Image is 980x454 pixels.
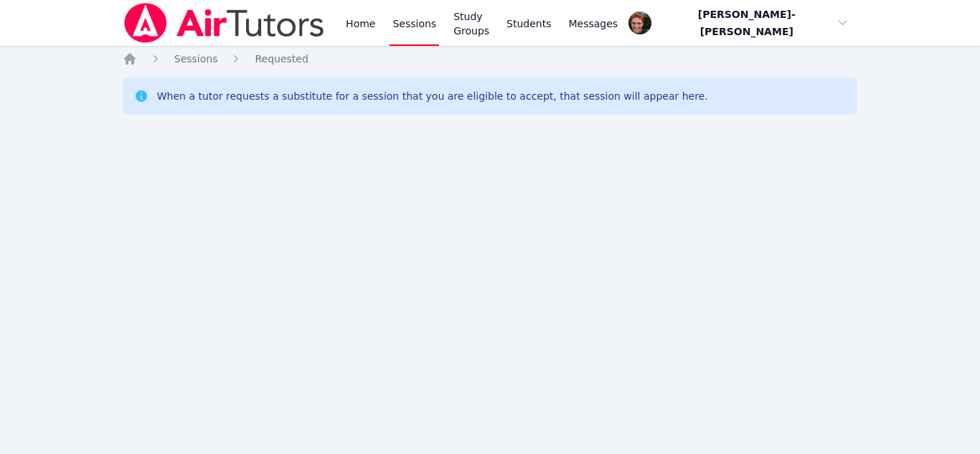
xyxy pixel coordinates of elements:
[123,3,326,43] img: Air Tutors
[255,53,308,65] span: Requested
[174,53,218,65] span: Sessions
[569,16,618,31] span: Messages
[157,89,708,103] div: When a tutor requests a substitute for a session that you are eligible to accept, that session wi...
[174,52,218,66] a: Sessions
[123,52,858,66] nav: Breadcrumb
[255,52,308,66] a: Requested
